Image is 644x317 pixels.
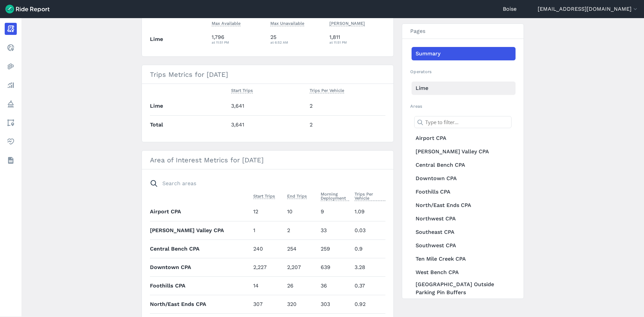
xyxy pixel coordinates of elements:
[307,97,385,115] td: 2
[329,19,365,28] button: [PERSON_NAME]
[412,145,516,158] a: [PERSON_NAME] Valley CPA
[329,33,386,45] div: 1,811
[412,185,516,199] a: Foothills CPA
[414,116,512,128] input: Type to filter...
[270,19,304,28] button: Max Unavailable
[538,5,639,13] button: [EMAIL_ADDRESS][DOMAIN_NAME]
[212,19,240,28] button: Max Available
[355,190,386,201] span: Trips Per Vehicle
[310,87,344,95] button: Trips Per Vehicle
[146,177,381,190] input: Search areas
[142,151,393,169] h3: Area of Interest Metrics for [DATE]
[412,266,516,279] a: West Bench CPA
[310,87,344,93] span: Trips Per Vehicle
[270,19,304,26] span: Max Unavailable
[142,65,393,84] h3: Trips Metrics for [DATE]
[150,30,209,48] th: Lime
[253,192,275,200] button: Start Trips
[251,295,284,313] td: 307
[251,276,284,295] td: 14
[329,19,365,26] span: [PERSON_NAME]
[412,158,516,172] a: Central Bench CPA
[503,5,517,13] a: Boise
[231,87,253,95] button: Start Trips
[402,24,524,39] h3: Pages
[5,117,17,129] a: Areas
[251,221,284,240] td: 1
[228,97,307,115] td: 3,641
[5,98,17,110] a: Policy
[412,225,516,239] a: Southeast CPA
[412,239,516,252] a: Southwest CPA
[352,295,386,313] td: 0.92
[150,295,251,313] th: North/East Ends CPA
[150,276,251,295] th: Foothills CPA
[318,203,352,221] td: 9
[352,221,386,240] td: 0.03
[412,131,516,145] a: Airport CPA
[150,97,228,115] th: Lime
[412,252,516,266] a: Ten Mile Creek CPA
[270,39,324,45] div: at 6:52 AM
[212,39,265,45] div: at 11:51 PM
[150,203,251,221] th: Airport CPA
[352,276,386,295] td: 0.37
[150,258,251,276] th: Downtown CPA
[318,240,352,258] td: 259
[251,203,284,221] td: 12
[231,87,253,93] span: Start Trips
[270,33,324,45] div: 25
[284,276,318,295] td: 26
[284,203,318,221] td: 10
[251,258,284,276] td: 2,227
[355,190,386,202] button: Trips Per Vehicle
[412,199,516,212] a: North/East Ends CPA
[251,240,284,258] td: 240
[284,295,318,313] td: 320
[5,79,17,91] a: Analyze
[329,39,386,45] div: at 11:51 PM
[412,82,516,95] a: Lime
[5,42,17,54] a: Realtime
[212,33,265,45] div: 1,796
[410,68,516,75] h2: Operators
[287,192,307,200] button: End Trips
[5,5,50,13] img: Ride Report
[5,136,17,148] a: Health
[412,47,516,60] a: Summary
[150,115,228,134] th: Total
[284,240,318,258] td: 254
[284,258,318,276] td: 2,207
[318,221,352,240] td: 33
[212,19,240,26] span: Max Available
[5,154,17,166] a: Datasets
[253,192,275,199] span: Start Trips
[307,115,385,134] td: 2
[228,115,307,134] td: 3,641
[352,240,386,258] td: 0.9
[318,258,352,276] td: 639
[150,240,251,258] th: Central Bench CPA
[287,192,307,199] span: End Trips
[321,190,349,202] button: Morning Deployment
[284,221,318,240] td: 2
[318,295,352,313] td: 303
[5,23,17,35] a: Report
[410,103,516,109] h2: Areas
[318,276,352,295] td: 36
[412,212,516,225] a: Northwest CPA
[412,279,516,298] a: [GEOGRAPHIC_DATA] Outside Parking Pin Buffers
[352,258,386,276] td: 3.28
[321,190,349,201] span: Morning Deployment
[412,298,516,311] a: Corral Location - 10 M Buffer
[5,60,17,72] a: Heatmaps
[352,203,386,221] td: 1.09
[150,221,251,240] th: [PERSON_NAME] Valley CPA
[412,172,516,185] a: Downtown CPA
